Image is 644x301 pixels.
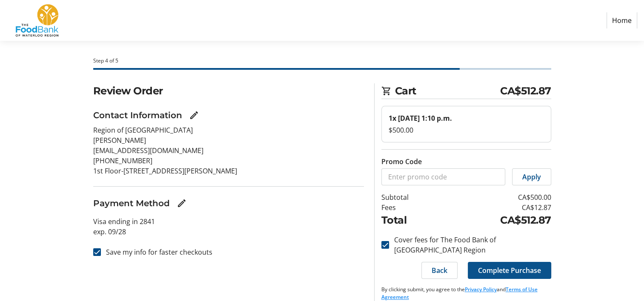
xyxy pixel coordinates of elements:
[512,168,551,185] button: Apply
[432,265,447,275] span: Back
[381,168,505,185] input: Enter promo code
[93,135,364,145] p: [PERSON_NAME]
[389,125,544,135] div: $500.00
[389,114,452,123] strong: 1x [DATE] 1:10 p.m.
[93,166,364,176] p: 1st Floor-[STREET_ADDRESS][PERSON_NAME]
[93,83,364,99] h2: Review Order
[395,83,501,99] span: Cart
[441,213,551,228] td: CA$512.87
[465,286,497,293] a: Privacy Policy
[101,247,212,257] label: Save my info for faster checkouts
[93,57,551,65] div: Step 4 of 5
[93,197,170,210] h3: Payment Method
[93,109,182,122] h3: Contact Information
[381,213,441,228] td: Total
[478,265,541,275] span: Complete Purchase
[421,262,458,279] button: Back
[441,202,551,213] td: CA$12.87
[93,125,364,135] p: Region of [GEOGRAPHIC_DATA]
[173,195,190,212] button: Edit Payment Method
[7,3,67,37] img: The Food Bank of Waterloo Region's Logo
[522,172,541,182] span: Apply
[381,202,441,213] td: Fees
[93,145,364,156] p: [EMAIL_ADDRESS][DOMAIN_NAME]
[381,286,538,301] a: Terms of Use Agreement
[381,286,551,301] p: By clicking submit, you agree to the and
[468,262,551,279] button: Complete Purchase
[389,235,551,255] label: Cover fees for The Food Bank of [GEOGRAPHIC_DATA] Region
[93,216,364,237] p: Visa ending in 2841 exp. 09/28
[381,192,441,202] td: Subtotal
[500,83,551,99] span: CA$512.87
[93,156,364,166] p: [PHONE_NUMBER]
[441,192,551,202] td: CA$500.00
[607,12,637,28] a: Home
[381,156,422,167] label: Promo Code
[186,107,203,124] button: Edit Contact Information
